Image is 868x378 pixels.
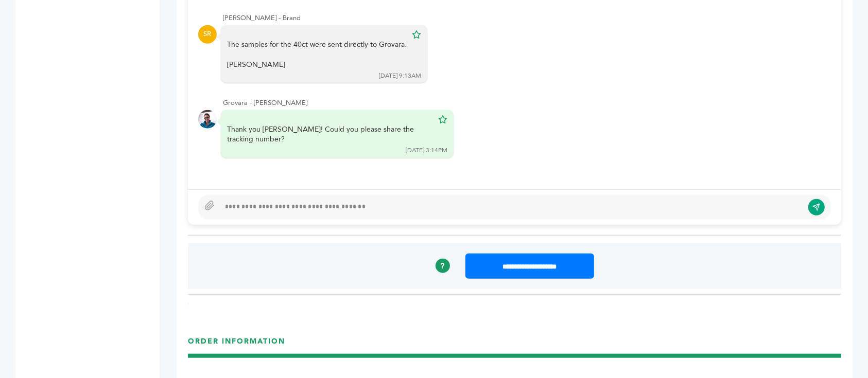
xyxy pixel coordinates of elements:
[406,146,447,155] div: [DATE] 3:14PM
[379,71,421,80] div: [DATE] 9:13AM
[227,124,433,145] div: Thank you [PERSON_NAME]! Could you please share the tracking number?
[223,13,831,23] div: [PERSON_NAME] - Brand
[198,25,217,44] div: SR
[223,98,831,107] div: Grovara - [PERSON_NAME]
[436,259,450,273] a: ?
[227,60,407,70] div: [PERSON_NAME]
[188,336,841,354] h3: ORDER INFORMATION
[227,40,407,70] div: The samples for the 40ct were sent directly to Grovara.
